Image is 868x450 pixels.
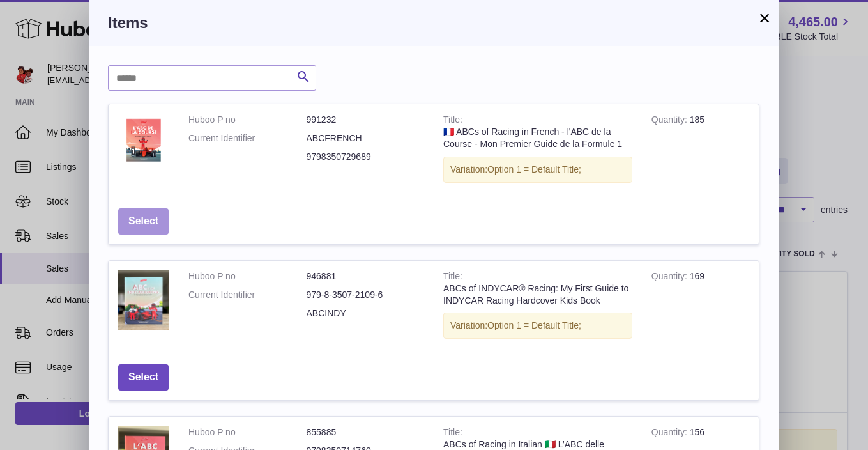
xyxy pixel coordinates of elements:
strong: Title [443,114,462,128]
dd: 855885 [307,426,425,438]
strong: Title [443,271,462,284]
dt: Huboo P no [188,114,307,126]
dt: Huboo P no [188,426,307,438]
dd: 946881 [307,270,425,283]
dd: ABCINDY [307,307,425,320]
dd: ABCFRENCH [307,132,425,144]
dt: Huboo P no [188,270,307,283]
dt: Current Identifier [188,289,307,301]
div: Variation: [443,313,632,339]
dd: 9798350729689 [307,151,425,163]
button: Select [118,208,169,235]
span: Option 1 = Default Title; [487,164,581,175]
div: 🇫🇷 ABCs of Racing in French - l'ABC de la Course - Mon Premier Guide de la Formule 1 [443,126,632,150]
button: Select [118,364,169,391]
dd: 979-8-3507-2109-6 [307,289,425,301]
h3: Items [108,13,759,33]
button: × [757,10,772,26]
div: ABCs of INDYCAR® Racing: My First Guide to INDYCAR Racing Hardcover Kids Book [443,283,632,307]
span: Option 1 = Default Title; [487,320,581,330]
dt: Current Identifier [188,132,307,144]
strong: Quantity [651,114,690,128]
div: Variation: [443,157,632,183]
strong: Quantity [651,427,690,440]
strong: Title [443,427,462,440]
td: 185 [642,104,759,199]
td: 169 [642,261,759,355]
strong: Quantity [651,271,690,284]
img: ABCs of INDYCAR® Racing: My First Guide to INDYCAR Racing Hardcover Kids Book [118,270,169,330]
img: 🇫🇷 ABCs of Racing in French - l'ABC de la Course - Mon Premier Guide de la Formule 1 [118,114,169,166]
dd: 991232 [307,114,425,126]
